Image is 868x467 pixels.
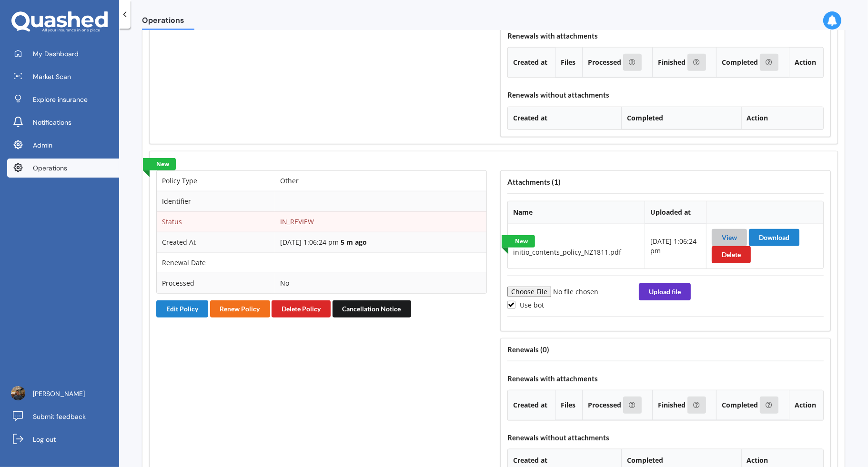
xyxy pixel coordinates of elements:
h4: Attachments ( 1 ) [507,178,824,187]
a: Admin [7,136,119,155]
button: Delete [712,246,751,263]
a: Explore insurance [7,90,119,109]
button: Renew Policy [210,300,270,318]
h4: Renewals without attachments [507,433,824,442]
th: Processed [582,48,652,78]
a: Submit feedback [7,407,119,426]
span: [PERSON_NAME] [33,389,85,398]
span: Operations [142,16,194,29]
span: Market Scan [33,72,71,81]
button: Download [749,229,799,246]
th: Completed [621,107,741,129]
th: Created at [508,48,555,78]
th: Finished [652,48,716,78]
td: Other [275,171,486,191]
a: New [143,158,176,170]
span: Submit feedback [33,412,86,421]
span: Operations [33,163,67,173]
a: My Dashboard [7,44,119,63]
th: Action [741,107,824,129]
th: Created at [508,390,555,420]
h4: Renewals with attachments [507,374,824,383]
td: Identifier [157,191,275,211]
td: Status [157,211,275,232]
a: Market Scan [7,67,119,86]
h4: Renewals ( 0 ) [507,345,824,354]
td: [DATE] 1:06:24 pm [275,232,486,252]
td: IN_REVIEW [275,211,486,232]
a: New [502,235,535,248]
td: No [275,273,486,293]
td: Renewal Date [157,252,275,273]
a: Operations [7,159,119,178]
th: Action [789,390,823,420]
th: Completed [716,390,789,420]
td: Created At [157,232,275,252]
button: View [712,229,747,246]
a: Notifications [7,113,119,132]
span: My Dashboard [33,49,79,59]
span: Log out [33,435,56,444]
th: Uploaded at [645,201,706,224]
a: Log out [7,430,119,449]
th: Completed [716,48,789,78]
th: Name [508,201,645,224]
td: Policy Type [157,171,275,191]
th: Finished [652,390,716,420]
th: Files [555,48,582,78]
a: View [722,233,737,241]
td: initio_contents_policy_NZ1811.pdf [508,224,645,268]
button: Cancellation Notice [333,300,411,318]
img: ACg8ocJLa-csUtcL-80ItbA20QSwDJeqfJvWfn8fgM9RBEIPTcSLDHdf=s96-c [11,386,25,400]
span: Explore insurance [33,95,88,104]
th: Processed [582,390,652,420]
td: Processed [157,273,275,293]
th: Created at [508,107,621,129]
th: Files [555,390,582,420]
label: Use bot [507,301,544,309]
button: Edit Policy [156,300,208,318]
button: Delete Policy [272,300,331,318]
a: [PERSON_NAME] [7,384,119,403]
b: 5 m ago [341,238,367,247]
th: Action [789,48,823,78]
span: Admin [33,140,52,150]
h4: Renewals with attachments [507,31,824,40]
span: Notifications [33,118,71,127]
td: [DATE] 1:06:24 pm [645,224,706,268]
h4: Renewals without attachments [507,90,824,99]
button: Upload file [639,283,691,300]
